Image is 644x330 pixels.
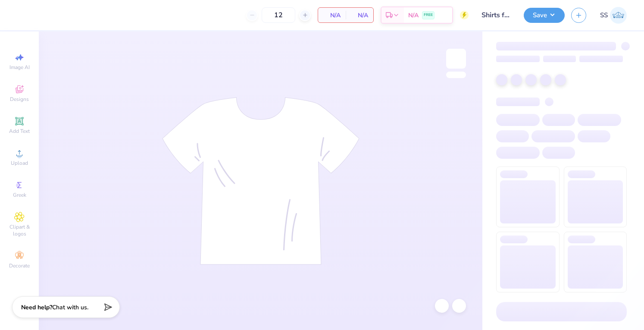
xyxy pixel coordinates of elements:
span: Decorate [9,262,30,269]
span: N/A [351,11,368,20]
img: tee-skeleton.svg [162,97,360,265]
button: Save [524,8,565,23]
span: Add Text [9,128,30,135]
input: – – [262,7,295,23]
span: Chat with us. [52,303,88,311]
span: SS [600,10,608,20]
span: Image AI [9,64,30,71]
span: FREE [424,12,433,18]
input: Untitled Design [475,6,517,24]
img: Siddhant Singh [610,7,627,24]
span: Greek [13,192,26,198]
strong: Need help? [21,303,52,311]
a: SS [600,7,627,24]
span: N/A [408,11,419,20]
span: Clipart & logos [4,223,34,237]
span: Designs [10,96,29,103]
span: N/A [323,11,341,20]
span: Upload [11,160,28,167]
